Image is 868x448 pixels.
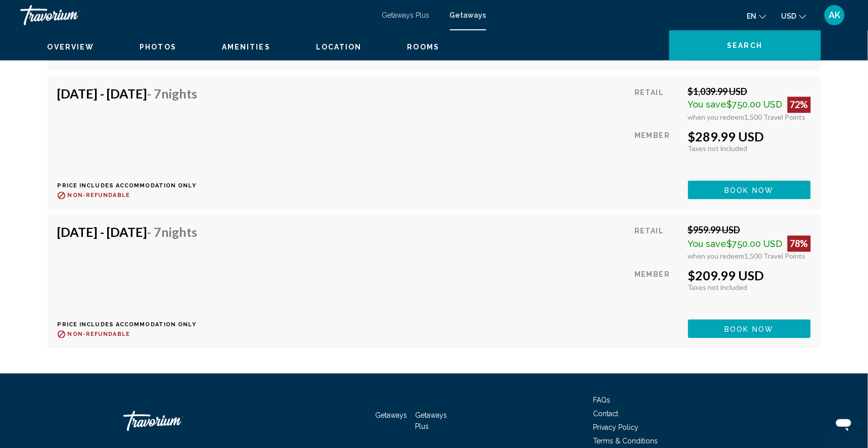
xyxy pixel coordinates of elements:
[48,43,95,51] span: Overview
[725,325,774,333] span: Book now
[58,322,205,328] p: Price includes accommodation only
[450,11,486,19] a: Getaways
[58,225,198,240] h4: [DATE] - [DATE]
[140,43,176,51] span: Photos
[688,129,811,144] div: $289.99 USD
[634,86,680,122] div: Retail
[747,9,766,23] button: Change language
[593,396,611,405] a: FAQs
[829,10,841,20] span: AK
[593,410,619,418] a: Contact
[782,12,797,20] span: USD
[688,86,811,97] div: $1,039.99 USD
[58,183,205,189] p: Price includes accommodation only
[727,239,783,250] span: $750.00 USD
[688,181,811,200] button: Book now
[688,144,748,153] span: Taxes not included
[140,42,176,52] button: Photos
[788,236,811,252] div: 78%
[148,86,198,101] span: - 7
[688,252,745,261] span: when you redeem
[745,252,806,261] span: 1,500 Travel Points
[407,43,440,51] span: Rooms
[782,9,806,23] button: Change currency
[727,99,783,110] span: $750.00 USD
[123,406,224,436] a: Travorium
[725,186,774,194] span: Book now
[316,42,362,52] button: Location
[593,424,639,432] a: Privacy Policy
[148,225,198,240] span: - 7
[634,225,680,261] div: Retail
[688,239,727,250] span: You save
[634,129,680,173] div: Member
[688,268,811,283] div: $209.99 USD
[162,86,198,101] span: Nights
[68,192,130,199] span: Non-refundable
[20,5,372,25] a: Travorium
[415,412,447,431] a: Getaways Plus
[634,268,680,312] div: Member
[747,12,757,20] span: en
[669,30,821,61] button: Search
[688,99,727,110] span: You save
[688,320,811,338] button: Book now
[745,113,806,122] span: 1,500 Travel Points
[376,412,407,420] a: Getaways
[727,42,763,50] span: Search
[316,43,362,51] span: Location
[162,225,198,240] span: Nights
[407,42,440,52] button: Rooms
[48,42,95,52] button: Overview
[68,331,130,338] span: Non-refundable
[821,5,848,26] button: User Menu
[828,408,860,440] iframe: Button to launch messaging window
[688,225,811,236] div: $959.99 USD
[222,43,270,51] span: Amenities
[382,11,430,19] a: Getaways Plus
[688,283,748,292] span: Taxes not included
[58,86,198,101] h4: [DATE] - [DATE]
[688,113,745,122] span: when you redeem
[593,437,658,445] a: Terms & Conditions
[222,42,270,52] button: Amenities
[788,97,811,113] div: 72%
